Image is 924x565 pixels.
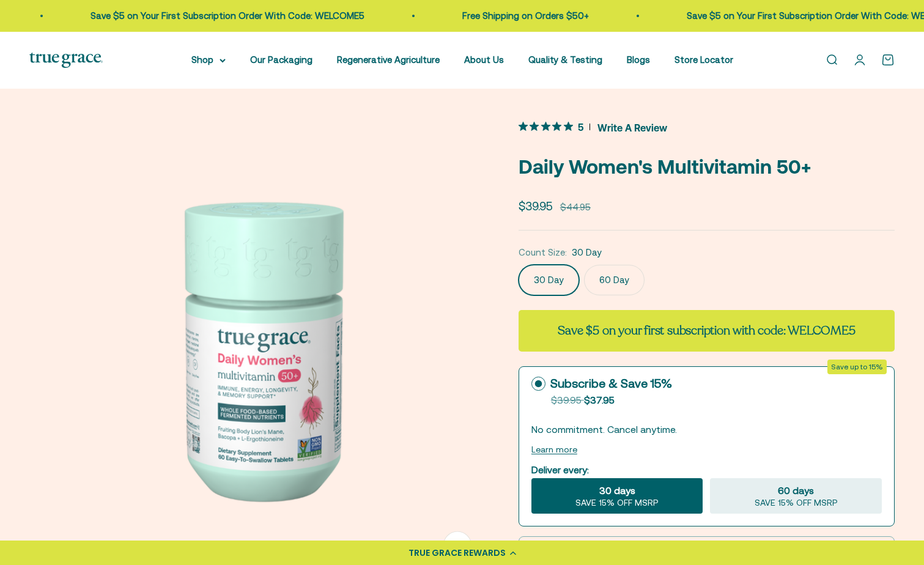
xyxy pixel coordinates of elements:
[597,118,667,136] span: Write A Review
[578,120,583,133] span: 5
[519,245,567,260] legend: Count Size:
[191,53,226,67] summary: Shop
[560,200,591,215] compare-at-price: $44.95
[519,118,667,136] button: 5 out 5 stars rating in total 8 reviews. Jump to reviews.
[461,10,588,21] a: Free Shipping on Orders $50+
[337,54,440,65] a: Regenerative Agriculture
[558,322,855,339] strong: Save $5 on your first subscription with code: WELCOME5
[89,9,363,23] p: Save $5 on Your First Subscription Order With Code: WELCOME5
[675,54,733,65] a: Store Locator
[250,54,312,65] a: Our Packaging
[627,54,650,65] a: Blogs
[519,197,553,215] sale-price: $39.95
[519,151,895,182] p: Daily Women's Multivitamin 50+
[464,54,504,65] a: About Us
[572,245,602,260] span: 30 Day
[528,54,602,65] a: Quality & Testing
[408,547,506,559] div: TRUE GRACE REWARDS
